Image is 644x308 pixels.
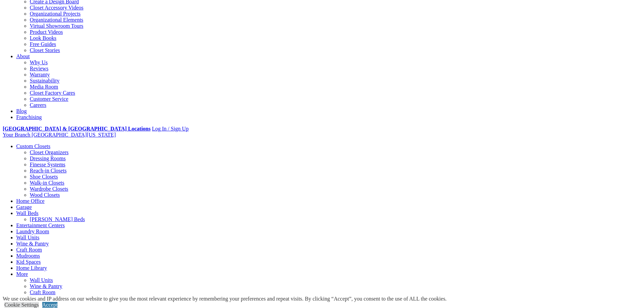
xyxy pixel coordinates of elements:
a: [GEOGRAPHIC_DATA] & [GEOGRAPHIC_DATA] Locations [3,126,150,132]
a: Closet Organizers [30,149,69,155]
a: Finesse Systems [30,162,65,167]
a: Cookie Settings [4,302,39,308]
a: Wardrobe Closets [30,186,68,192]
a: Laundry Room [16,229,49,234]
a: Wood Closets [30,192,60,198]
a: Closet Stories [30,47,60,53]
a: Product Videos [30,29,63,35]
a: Warranty [30,72,50,77]
a: Mudrooms [30,295,53,301]
div: We use cookies and IP address on our website to give you the most relevant experience by remember... [3,296,447,302]
a: Home Office [16,198,45,204]
a: Free Guides [30,41,56,47]
a: Your Branch [GEOGRAPHIC_DATA][US_STATE] [3,132,116,138]
a: Wall Beds [16,210,39,216]
a: Craft Room [16,247,42,253]
a: Blog [16,108,27,114]
a: Walk-in Closets [30,180,64,186]
a: Log In / Sign Up [152,126,188,132]
a: Look Books [30,35,56,41]
a: Wall Units [30,277,53,283]
a: Virtual Showroom Tours [30,23,84,29]
a: Garage [16,204,32,210]
a: Accept [42,302,57,308]
a: Organizational Projects [30,11,80,17]
a: Why Us [30,60,48,65]
a: Careers [30,102,46,108]
a: Reach-in Closets [30,168,67,173]
span: [GEOGRAPHIC_DATA][US_STATE] [31,132,116,138]
a: [PERSON_NAME] Beds [30,216,85,222]
a: Franchising [16,114,42,120]
a: Closet Factory Cares [30,90,75,96]
a: Entertainment Centers [16,222,65,228]
a: Mudrooms [16,253,40,259]
a: More menu text will display only on big screen [16,271,28,277]
a: Customer Service [30,96,68,102]
a: Closet Accessory Videos [30,5,84,10]
a: Wine & Pantry [30,283,62,289]
a: Custom Closets [16,143,50,149]
a: Wall Units [16,235,39,240]
a: Home Library [16,265,47,271]
a: Kid Spaces [16,259,41,265]
a: Shoe Closets [30,174,58,180]
a: Media Room [30,84,58,90]
a: Organizational Elements [30,17,83,23]
a: Sustainability [30,78,59,84]
a: About [16,53,30,59]
a: Dressing Rooms [30,156,66,161]
a: Reviews [30,66,48,71]
a: Wine & Pantry [16,241,49,246]
a: Craft Room [30,289,55,295]
span: Your Branch [3,132,30,138]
